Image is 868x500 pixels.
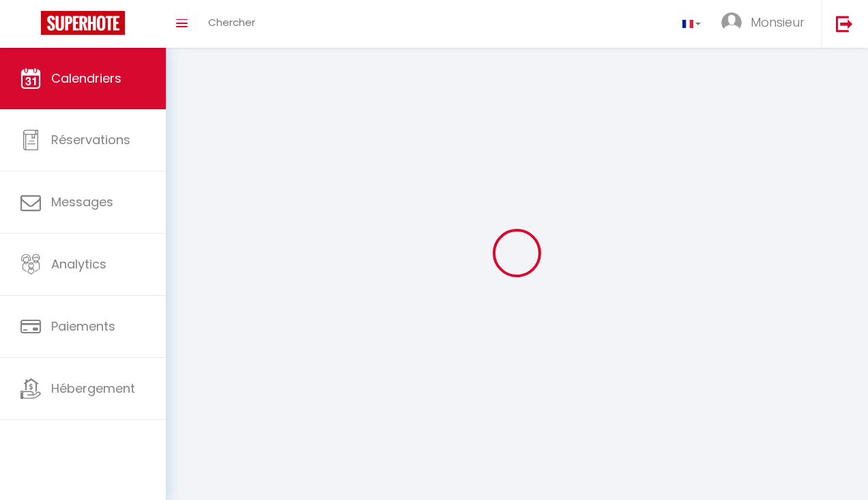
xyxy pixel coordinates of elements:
[41,11,125,35] img: Super Booking
[51,70,121,87] span: Calendriers
[51,255,106,273] span: Analytics
[208,15,255,29] span: Chercher
[51,193,113,210] span: Messages
[751,14,805,31] span: Monsieur
[721,12,742,33] img: ...
[51,131,130,148] span: Réservations
[51,380,135,397] span: Hébergement
[836,15,853,32] img: logout
[51,318,115,335] span: Paiements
